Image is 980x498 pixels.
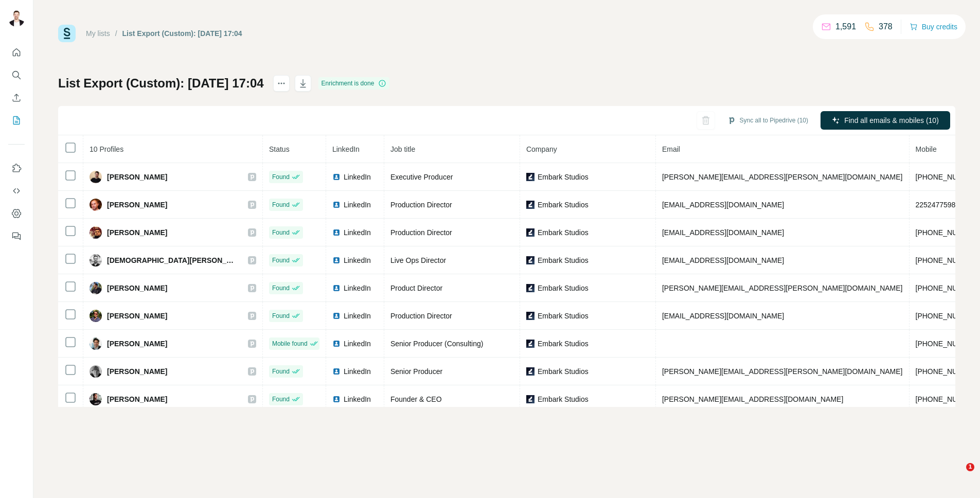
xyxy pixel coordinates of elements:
[344,283,371,293] span: LinkedIn
[344,255,371,265] span: LinkedIn
[344,394,371,404] span: LinkedIn
[538,311,589,321] span: Embark Studios
[115,28,117,39] li: /
[966,463,974,471] span: 1
[526,228,534,237] img: company-logo
[332,284,341,292] img: LinkedIn logo
[272,395,290,404] span: Found
[526,201,534,209] img: company-logo
[538,200,589,210] span: Embark Studios
[8,43,25,62] button: Quick start
[122,28,242,39] div: List Export (Custom): [DATE] 17:04
[272,256,290,265] span: Found
[332,201,341,209] img: LinkedIn logo
[538,255,589,265] span: Embark Studios
[879,21,893,33] p: 378
[269,145,290,153] span: Status
[107,366,167,377] span: [PERSON_NAME]
[272,339,308,348] span: Mobile found
[390,395,442,403] span: Founder & CEO
[662,228,784,237] span: [EMAIL_ADDRESS][DOMAIN_NAME]
[390,284,442,292] span: Product Director
[318,77,390,90] div: Enrichment is done
[662,312,784,320] span: [EMAIL_ADDRESS][DOMAIN_NAME]
[107,283,167,293] span: [PERSON_NAME]
[332,228,341,237] img: LinkedIn logo
[538,283,589,293] span: Embark Studios
[90,393,102,405] img: Avatar
[8,227,25,245] button: Feedback
[662,145,680,153] span: Email
[526,145,557,153] span: Company
[90,337,102,350] img: Avatar
[390,312,452,320] span: Production Director
[332,367,341,376] img: LinkedIn logo
[844,115,939,126] span: Find all emails & mobiles (10)
[390,256,446,264] span: Live Ops Director
[272,367,290,376] span: Found
[662,173,903,181] span: [PERSON_NAME][EMAIL_ADDRESS][PERSON_NAME][DOMAIN_NAME]
[662,367,903,376] span: [PERSON_NAME][EMAIL_ADDRESS][PERSON_NAME][DOMAIN_NAME]
[107,227,167,238] span: [PERSON_NAME]
[107,200,167,210] span: [PERSON_NAME]
[538,394,589,404] span: Embark Studios
[538,227,589,238] span: Embark Studios
[538,339,589,349] span: Embark Studios
[332,256,341,264] img: LinkedIn logo
[916,145,937,153] span: Mobile
[390,145,415,153] span: Job title
[390,228,452,237] span: Production Director
[86,29,110,38] a: My lists
[538,172,589,182] span: Embark Studios
[90,171,102,183] img: Avatar
[273,75,290,92] button: actions
[90,199,102,211] img: Avatar
[662,284,903,292] span: [PERSON_NAME][EMAIL_ADDRESS][PERSON_NAME][DOMAIN_NAME]
[390,340,484,348] span: Senior Producer (Consulting)
[272,200,290,209] span: Found
[526,367,534,376] img: company-logo
[720,113,815,128] button: Sync all to Pipedrive (10)
[107,255,238,265] span: [DEMOGRAPHIC_DATA][PERSON_NAME]
[332,395,341,403] img: LinkedIn logo
[390,201,452,209] span: Production Director
[662,395,843,403] span: [PERSON_NAME][EMAIL_ADDRESS][DOMAIN_NAME]
[332,145,360,153] span: LinkedIn
[90,365,102,378] img: Avatar
[344,200,371,210] span: LinkedIn
[526,173,534,181] img: company-logo
[90,145,123,153] span: 10 Profiles
[835,21,856,33] p: 1,591
[526,284,534,292] img: company-logo
[945,463,970,488] iframe: Intercom live chat
[90,282,102,294] img: Avatar
[526,256,534,264] img: company-logo
[90,310,102,322] img: Avatar
[107,339,167,349] span: [PERSON_NAME]
[332,312,341,320] img: LinkedIn logo
[526,340,534,348] img: company-logo
[662,256,784,264] span: [EMAIL_ADDRESS][DOMAIN_NAME]
[8,159,25,177] button: Use Surfe on LinkedIn
[821,111,950,130] button: Find all emails & mobiles (10)
[107,311,167,321] span: [PERSON_NAME]
[390,173,453,181] span: Executive Producer
[344,311,371,321] span: LinkedIn
[526,312,534,320] img: company-logo
[107,394,167,404] span: [PERSON_NAME]
[90,226,102,239] img: Avatar
[8,88,25,107] button: Enrich CSV
[107,172,167,182] span: [PERSON_NAME]
[58,25,76,42] img: Surfe Logo
[272,283,290,293] span: Found
[344,227,371,238] span: LinkedIn
[390,367,442,376] span: Senior Producer
[344,172,371,182] span: LinkedIn
[916,201,956,209] span: 2252477598
[58,75,264,92] h1: List Export (Custom): [DATE] 17:04
[272,172,290,182] span: Found
[332,340,341,348] img: LinkedIn logo
[8,10,25,27] img: Avatar
[344,339,371,349] span: LinkedIn
[526,395,534,403] img: company-logo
